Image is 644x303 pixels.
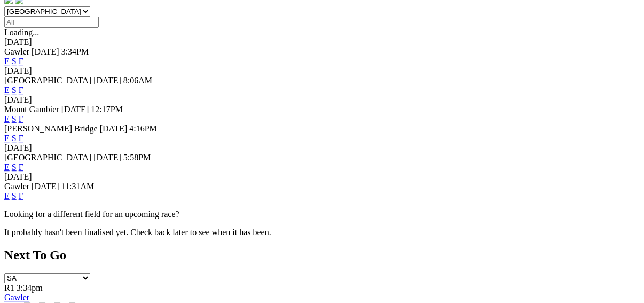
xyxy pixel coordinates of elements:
div: [DATE] [4,37,640,47]
a: E [4,191,10,200]
a: S [12,57,17,66]
span: [DATE] [32,182,59,191]
a: F [19,114,23,123]
a: S [12,134,17,143]
p: Looking for a different field for an upcoming race? [4,209,640,219]
a: S [12,191,17,200]
span: Gawler [4,182,29,191]
a: E [4,114,10,123]
div: [DATE] [4,172,640,182]
a: F [19,134,23,143]
span: 4:16PM [129,124,157,133]
span: Loading... [4,28,39,37]
a: F [19,57,23,66]
span: [DATE] [93,76,121,85]
div: [DATE] [4,95,640,105]
span: [DATE] [93,153,121,162]
a: E [4,57,10,66]
partial: It probably hasn't been finalised yet. Check back later to see when it has been. [4,228,271,237]
span: [DATE] [100,124,128,133]
span: 3:34pm [17,283,43,292]
div: [DATE] [4,66,640,76]
a: F [19,86,23,95]
span: [GEOGRAPHIC_DATA] [4,76,91,85]
a: S [12,114,17,123]
span: [PERSON_NAME] Bridge [4,124,98,133]
span: Gawler [4,47,29,56]
a: F [19,191,23,200]
a: E [4,162,10,172]
span: Mount Gambier [4,105,59,114]
span: [GEOGRAPHIC_DATA] [4,153,91,162]
input: Select date [4,17,99,28]
span: [DATE] [32,47,59,56]
div: [DATE] [4,143,640,153]
span: 3:34PM [61,47,89,56]
span: 5:58PM [123,153,151,162]
a: S [12,162,17,172]
a: S [12,86,17,95]
span: R1 [4,283,14,292]
span: [DATE] [61,105,89,114]
a: Gawler [4,293,29,302]
span: 12:17PM [91,105,123,114]
a: F [19,162,23,172]
a: E [4,134,10,143]
span: 8:06AM [123,76,152,85]
span: 11:31AM [61,182,95,191]
h2: Next To Go [4,248,640,262]
a: E [4,86,10,95]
